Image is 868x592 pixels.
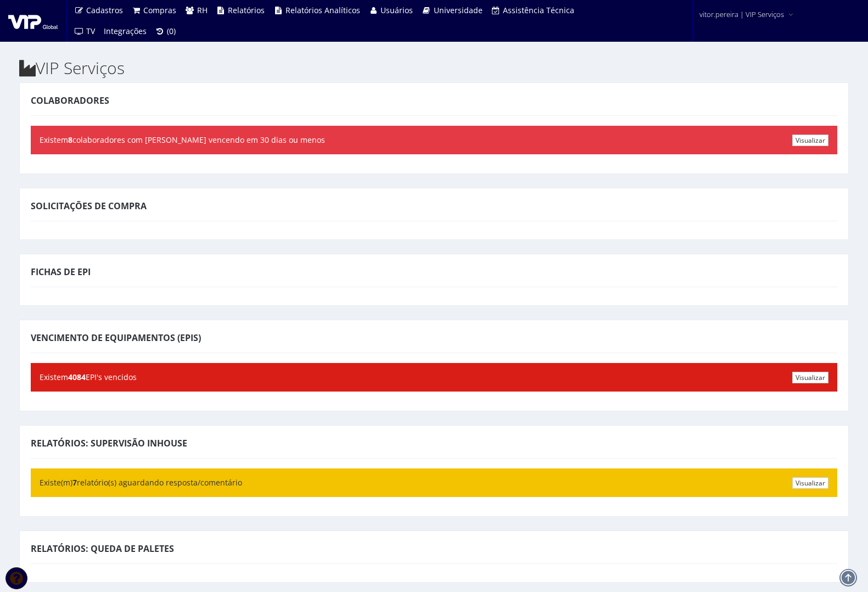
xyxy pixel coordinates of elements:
span: vitor.pereira | VIP Serviços [699,9,784,20]
span: Relatórios Analíticos [285,5,360,15]
span: Vencimento de Equipamentos (EPIs) [31,332,201,344]
img: logo [8,13,58,29]
span: Relatórios: Queda de Paletes [31,543,174,555]
h2: VIP Serviços [19,59,849,77]
a: Visualizar [792,135,828,146]
span: RH [197,5,208,15]
a: TV [70,21,99,42]
div: Existem EPI's vencidos [31,363,837,392]
span: Solicitações de Compra [31,200,147,212]
a: Visualizar [792,372,828,383]
span: Relatórios: Supervisão InHouse [31,437,187,449]
div: Existem colaboradores com [PERSON_NAME] vencendo em 30 dias ou menos [31,126,837,154]
span: (0) [167,26,176,36]
b: 8 [68,135,72,145]
span: Universidade [434,5,483,15]
span: Colaboradores [31,94,109,107]
span: Cadastros [86,5,123,15]
span: Fichas de EPI [31,266,91,278]
span: Integrações [104,26,147,36]
b: 7 [72,477,77,488]
span: Usuários [380,5,413,15]
a: (0) [151,21,181,42]
span: Assistência Técnica [503,5,574,15]
span: TV [86,26,95,36]
b: 4084 [68,372,86,382]
span: Relatórios [228,5,265,15]
span: Compras [143,5,176,15]
a: Integrações [99,21,151,42]
div: Existe(m) relatório(s) aguardando resposta/comentário [31,468,837,497]
a: Visualizar [792,477,828,489]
